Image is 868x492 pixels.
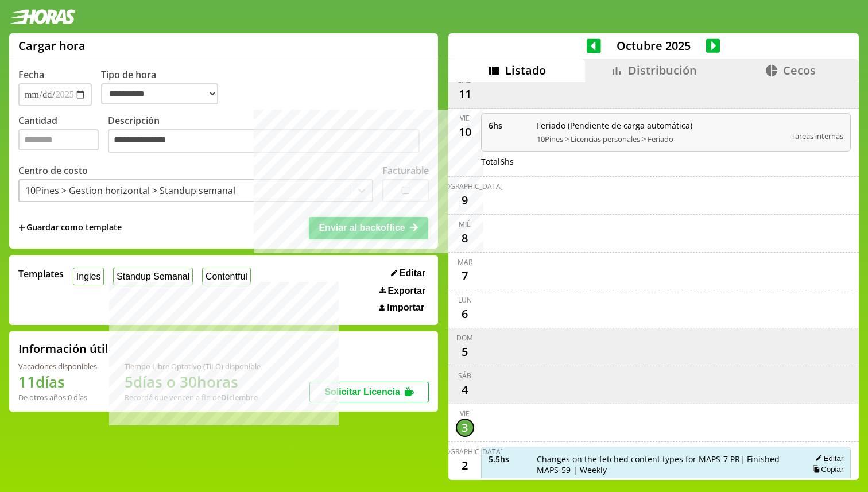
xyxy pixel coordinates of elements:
label: Cantidad [18,114,108,156]
span: Editar [400,268,425,278]
div: scrollable content [448,82,859,478]
img: logotipo [9,9,76,24]
span: Importar [387,303,424,313]
label: Tipo de hora [101,68,227,106]
div: De otros años: 0 días [18,392,97,402]
div: vie [460,113,470,123]
span: Templates [18,268,64,280]
span: 5.5 hs [489,454,529,464]
button: Standup Semanal [113,268,193,285]
label: Facturable [382,164,429,177]
div: 4 [456,381,474,399]
button: Exportar [376,285,429,297]
div: lun [458,295,472,305]
h1: 5 días o 30 horas [125,371,261,392]
button: Editar [387,268,429,279]
input: Cantidad [18,129,99,150]
div: 9 [456,191,474,210]
div: mar [458,257,472,267]
div: 11 [456,85,474,103]
span: 6 hs [489,120,529,131]
label: Descripción [108,114,429,156]
span: Feriado (Pendiente de carga automática) [537,120,784,131]
button: Solicitar Licencia [309,382,429,402]
div: dom [456,333,473,343]
div: 10Pines > Gestion horizontal > Standup semanal [25,184,235,197]
div: [DEMOGRAPHIC_DATA] [427,181,503,191]
div: 2 [456,456,474,475]
textarea: Descripción [108,129,420,153]
span: +Guardar como template [18,222,122,234]
div: vie [460,409,470,419]
label: Fecha [18,68,44,81]
div: [DEMOGRAPHIC_DATA] [427,447,503,456]
span: Listado [505,63,546,78]
span: 10Pines > Licencias personales > Feriado [537,134,784,144]
label: Centro de costo [18,164,88,177]
b: Diciembre [221,392,258,402]
button: Ingles [73,268,104,285]
h2: Información útil [18,341,108,357]
span: Solicitar Licencia [324,387,400,397]
button: Editar [812,454,843,463]
div: 8 [456,229,474,247]
div: Tiempo Libre Optativo (TiLO) disponible [125,361,261,371]
span: + [18,222,25,234]
div: 10 [456,123,474,141]
span: Facturable [489,478,529,489]
div: sáb [458,371,471,381]
button: Contentful [202,268,251,285]
select: Tipo de hora [101,83,218,104]
div: 7 [456,267,474,285]
div: 3 [456,419,474,437]
div: Total 6 hs [481,156,851,167]
button: Enviar al backoffice [309,217,428,239]
div: 6 [456,305,474,323]
h1: Cargar hora [18,38,86,53]
span: Changes on the fetched content types for MAPS-7 PR| Finished MAPS-59 | Weekly [537,454,796,475]
div: mié [459,219,471,229]
button: Copiar [809,464,843,474]
span: Tareas internas [791,131,843,141]
div: Vacaciones disponibles [18,361,97,371]
span: Distribución [628,63,697,78]
span: Exportar [387,286,425,296]
div: Recordá que vencen a fin de [125,392,261,402]
span: Octubre 2025 [601,38,706,53]
h1: 11 días [18,371,97,392]
div: 5 [456,343,474,361]
span: Enviar al backoffice [319,223,405,233]
span: Cecos [783,63,816,78]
